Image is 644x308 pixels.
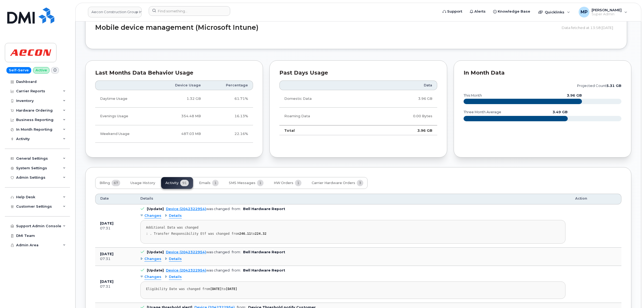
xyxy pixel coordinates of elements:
[153,90,206,108] td: 1.32 GB
[146,232,560,236] div: : . Transfer Responsibility Etf was changed from to
[144,256,161,262] span: Changes
[147,207,164,211] b: [Update]
[100,280,113,284] b: [DATE]
[226,287,237,291] strong: [DATE]
[255,232,266,236] strong: 224.32
[147,268,164,272] b: [Update]
[140,196,153,201] span: Details
[149,6,230,16] input: Find something...
[169,213,182,218] span: Details
[498,9,530,14] span: Knowledge Base
[166,207,230,211] div: was changed
[439,6,466,17] a: Support
[463,110,501,114] text: three month average
[166,250,206,254] a: Device (2042322954)
[489,6,534,17] a: Knowledge Base
[95,24,558,31] h2: Mobile device management (Microsoft Intune)
[570,194,621,204] th: Action
[606,84,621,88] tspan: 5.31 GB
[368,125,437,135] td: 3.96 GB
[153,108,206,125] td: 354.48 MB
[535,7,574,17] div: Quicklinks
[95,90,153,108] td: Daytime Usage
[279,125,368,135] td: Total
[243,268,285,272] b: Bell Hardware Report
[210,287,222,291] strong: [DATE]
[592,8,622,12] span: [PERSON_NAME]
[368,90,437,108] td: 3.96 GB
[100,196,109,201] span: Date
[239,232,251,236] strong: 246.11
[279,70,437,76] div: Past Days Usage
[357,180,363,186] span: 3
[100,252,113,256] b: [DATE]
[166,250,230,254] div: was changed
[206,108,253,125] td: 16.13%
[100,284,131,289] div: 07:31
[206,90,253,108] td: 61.71%
[279,108,368,125] td: Roaming Data
[474,9,486,14] span: Alerts
[95,125,253,143] tr: Friday from 6:00pm to Monday 8:00am
[206,125,253,143] td: 22.16%
[144,213,161,218] span: Changes
[463,93,482,97] text: this month
[169,274,182,280] span: Details
[112,180,120,186] span: 67
[95,108,153,125] td: Evenings Usage
[368,108,437,125] td: 0.00 Bytes
[95,125,153,143] td: Weekend Usage
[575,7,631,17] div: Michael Partack
[312,181,355,185] span: Carrier Hardware Orders
[464,70,621,76] div: In Month Data
[232,250,241,254] span: from:
[95,70,253,76] div: Last Months Data Behavior Usage
[100,226,131,231] div: 07:31
[581,9,588,15] span: MP
[88,7,142,17] a: Aecon Construction Group Inc
[100,221,113,225] b: [DATE]
[257,180,264,186] span: 1
[295,180,301,186] span: 1
[279,90,368,108] td: Domestic Data
[99,181,110,185] span: Billing
[232,207,241,211] span: from:
[169,256,182,262] span: Details
[147,250,164,254] b: [Update]
[368,80,437,90] th: Data
[130,181,155,185] span: Usage History
[166,268,206,272] a: Device (2042322954)
[146,287,560,291] div: Eligibility Date was changed from to
[592,12,622,16] span: Super Admin
[274,181,293,185] span: HW Orders
[243,250,285,254] b: Bell Hardware Report
[206,80,253,90] th: Percentage
[146,226,560,230] div: Additional Data was changed
[153,125,206,143] td: 487.03 MB
[95,108,253,125] tr: Weekdays from 6:00pm to 8:00am
[466,6,489,17] a: Alerts
[212,180,219,186] span: 1
[447,9,462,14] span: Support
[243,207,285,211] b: Bell Hardware Report
[166,207,206,211] a: Device (2042322954)
[232,268,241,272] span: from:
[553,110,568,114] text: 3.49 GB
[562,23,617,33] div: Data fetched at 13:58 [DATE]
[199,181,211,185] span: Emails
[567,93,582,97] text: 3.96 GB
[144,274,161,280] span: Changes
[153,80,206,90] th: Device Usage
[577,84,621,88] text: projected count
[545,10,564,14] span: Quicklinks
[229,181,255,185] span: SMS Messages
[166,268,230,272] div: was changed
[100,256,131,261] div: 07:31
